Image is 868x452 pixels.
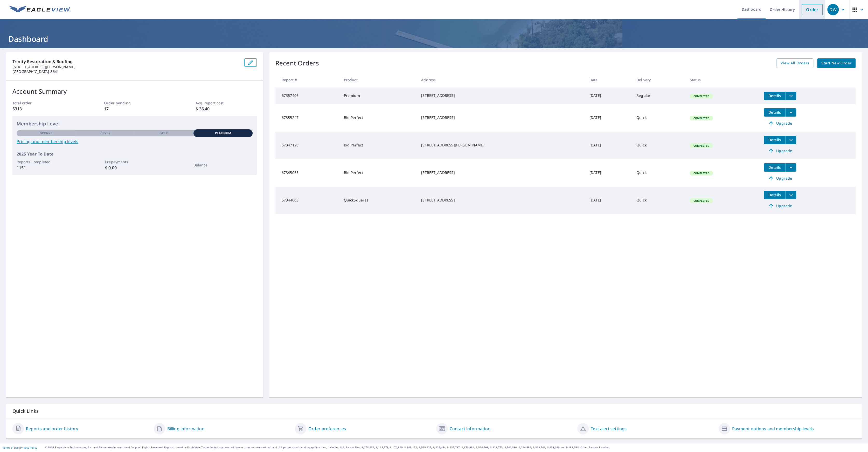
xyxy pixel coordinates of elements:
[817,58,856,68] a: Start New Order
[105,165,164,171] p: $ 0.00
[17,159,75,165] p: Reports Completed
[767,192,782,197] span: Details
[275,159,340,187] td: 67345063
[632,87,685,104] td: Regular
[12,69,240,74] p: [GEOGRAPHIC_DATA]-8641
[339,159,417,187] td: Bid Perfect
[12,58,240,65] p: Trinity Restoration & Roofing
[196,100,256,106] p: Avg. report cost
[632,104,685,132] td: Quick
[12,87,257,96] p: Account Summary
[9,6,71,14] img: EV Logo
[308,426,346,432] a: Order preferences
[591,426,627,432] a: Text alert settings
[339,72,417,87] th: Product
[802,4,823,15] a: Order
[585,159,632,187] td: [DATE]
[275,187,340,214] td: 67344003
[764,119,796,127] a: Upgrade
[159,131,168,136] p: Gold
[275,72,340,87] th: Report #
[421,198,581,203] div: [STREET_ADDRESS]
[339,87,417,104] td: Premium
[17,138,253,145] a: Pricing and membership levels
[275,104,340,132] td: 67355247
[767,203,793,209] span: Upgrade
[275,87,340,104] td: 67357406
[786,108,796,117] button: filesDropdownBtn-67355247
[12,106,73,112] p: 5313
[339,132,417,159] td: Bid Perfect
[786,136,796,144] button: filesDropdownBtn-67347128
[767,93,782,98] span: Details
[105,159,164,165] p: Prepayments
[767,120,793,126] span: Upgrade
[196,106,256,112] p: $ 36.40
[767,148,793,154] span: Upgrade
[167,426,205,432] a: Billing information
[732,426,814,432] a: Payment options and membership levels
[26,426,78,432] a: Reports and order history
[767,165,782,170] span: Details
[764,163,786,172] button: detailsBtn-67345063
[450,426,490,432] a: Contact information
[100,131,110,136] p: Silver
[690,116,712,120] span: Completed
[6,33,862,44] h1: Dashboard
[339,104,417,132] td: Bid Perfect
[585,87,632,104] td: [DATE]
[421,143,581,148] div: [STREET_ADDRESS][PERSON_NAME]
[764,174,796,183] a: Upgrade
[585,132,632,159] td: [DATE]
[17,120,253,127] p: Membership Level
[104,100,165,106] p: Order pending
[417,72,585,87] th: Address
[764,202,796,210] a: Upgrade
[786,191,796,199] button: filesDropdownBtn-67344003
[776,58,813,68] a: View All Orders
[767,175,793,181] span: Upgrade
[764,136,786,144] button: detailsBtn-67347128
[104,106,165,112] p: 17
[17,151,253,157] p: 2025 Year To Date
[12,100,73,106] p: Total order
[764,108,786,117] button: detailsBtn-67355247
[12,65,240,69] p: [STREET_ADDRESS][PERSON_NAME]
[827,4,839,15] div: DW
[786,92,796,100] button: filesDropdownBtn-67357406
[45,446,865,449] p: © 2025 Eagle View Technologies, Inc. and Pictometry International Corp. All Rights Reserved. Repo...
[3,446,37,449] p: |
[632,132,685,159] td: Quick
[40,131,53,136] p: Bronze
[690,94,712,98] span: Completed
[764,147,796,155] a: Upgrade
[421,115,581,120] div: [STREET_ADDRESS]
[767,137,782,142] span: Details
[215,131,231,136] p: Platinum
[339,187,417,214] td: QuickSquares
[193,162,252,168] p: Balance
[632,72,685,87] th: Delivery
[12,408,856,414] p: Quick Links
[275,58,319,68] p: Recent Orders
[421,170,581,175] div: [STREET_ADDRESS]
[585,104,632,132] td: [DATE]
[632,159,685,187] td: Quick
[632,187,685,214] td: Quick
[764,92,786,100] button: detailsBtn-67357406
[585,187,632,214] td: [DATE]
[585,72,632,87] th: Date
[690,171,712,175] span: Completed
[20,446,37,449] a: Privacy Policy
[690,199,712,203] span: Completed
[690,144,712,147] span: Completed
[781,60,809,66] span: View All Orders
[3,446,19,449] a: Terms of Use
[17,165,75,171] p: 1151
[786,163,796,172] button: filesDropdownBtn-67345063
[421,93,581,98] div: [STREET_ADDRESS]
[275,132,340,159] td: 67347128
[767,110,782,115] span: Details
[764,191,786,199] button: detailsBtn-67344003
[821,60,851,66] span: Start New Order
